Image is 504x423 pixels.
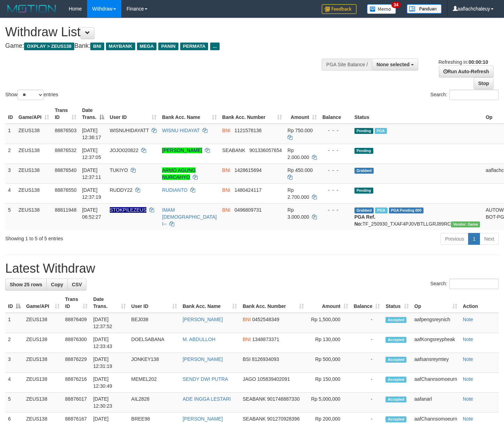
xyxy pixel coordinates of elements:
td: [DATE] 12:31:19 [90,353,128,373]
span: Grabbed [354,207,374,213]
a: Note [463,337,473,342]
td: 2 [5,333,23,353]
a: 1 [468,233,480,245]
td: Rp 1,500,000 [307,313,351,333]
span: BNI [90,43,104,50]
span: [DATE] 12:37:11 [82,167,101,180]
span: Rp 2.700.000 [288,187,309,200]
td: Rp 500,000 [307,353,351,373]
span: Copy 1428615694 to clipboard [235,167,262,173]
a: [PERSON_NAME] [162,148,202,153]
a: Note [463,396,473,402]
span: Accepted [385,396,406,402]
td: ZEUS138 [23,393,62,413]
td: [DATE] 12:30:23 [90,393,128,413]
td: BEJ038 [129,313,180,333]
div: - - - [322,167,349,174]
td: JONKEY138 [129,353,180,373]
td: - [351,353,383,373]
td: ZEUS138 [16,203,52,230]
span: CSV [72,282,82,287]
td: aafpengsreynich [412,313,460,333]
td: ZEUS138 [23,353,62,373]
td: 1 [5,124,16,144]
span: ... [210,43,220,50]
span: MAYBANK [106,43,135,50]
span: TUKIYO [110,167,128,173]
input: Search: [449,90,499,100]
span: Copy 1121578136 to clipboard [235,128,262,133]
th: Game/API: activate to sort column ascending [23,293,62,313]
td: 4 [5,373,23,393]
a: M. ABDULLOH [183,337,215,342]
a: Show 25 rows [5,279,47,290]
a: Next [480,233,499,245]
a: Note [463,416,473,422]
a: CSV [67,279,86,290]
th: Bank Acc. Name: activate to sort column ascending [180,293,240,313]
th: Action [460,293,499,313]
td: ZEUS138 [16,183,52,203]
td: ZEUS138 [23,373,62,393]
img: panduan.png [407,4,442,14]
th: Trans ID: activate to sort column ascending [62,293,91,313]
span: Marked by aafsreyleap [375,207,387,213]
h4: Game: Bank: [5,43,329,50]
th: User ID: activate to sort column ascending [107,104,159,124]
div: PGA Site Balance / [322,59,372,70]
span: [DATE] 12:37:05 [82,148,101,160]
b: PGA Ref. No: [354,214,375,227]
td: ZEUS138 [16,124,52,144]
span: BNI [222,187,230,193]
div: Showing 1 to 5 of 5 entries [5,232,205,242]
select: Showentries [17,90,44,100]
td: TF_250930_TXAF4PJ0VBTLLGRJ89RC [352,203,483,230]
td: 88876216 [62,373,91,393]
span: OXPLAY > ZEUS138 [24,43,74,50]
td: 88876017 [62,393,91,413]
td: DOELSABANA [129,333,180,353]
th: Bank Acc. Name: activate to sort column ascending [159,104,220,124]
span: Copy [51,282,63,287]
span: 88876550 [55,187,76,193]
td: Rp 5,000,000 [307,393,351,413]
span: Vendor URL: https://trx31.1velocity.biz [451,221,480,227]
td: aafsansreymtey [412,353,460,373]
span: BNI [243,337,251,342]
span: Rp 2.000.000 [288,148,309,160]
td: 3 [5,353,23,373]
div: - - - [322,147,349,154]
h1: Latest Withdraw [5,262,499,275]
td: ZEUS138 [23,333,62,353]
span: Copy 901746887330 to clipboard [267,396,299,402]
a: SENDY DWI PUTRA [183,376,228,382]
img: MOTION_logo.png [5,3,58,14]
span: Accepted [385,337,406,343]
span: Accepted [385,416,406,422]
td: 88876409 [62,313,91,333]
span: Copy 1480424117 to clipboard [235,187,262,193]
td: [DATE] 12:37:52 [90,313,128,333]
span: Nama rekening ada tanda titik/strip, harap diedit [110,207,147,213]
span: BNI [222,207,230,213]
td: 4 [5,183,16,203]
span: MEGA [137,43,157,50]
th: ID: activate to sort column descending [5,293,23,313]
span: Copy 0452548349 to clipboard [252,317,279,322]
td: [DATE] 12:33:43 [90,333,128,353]
td: - [351,333,383,353]
span: Copy 901270928396 to clipboard [267,416,299,422]
a: RUDIANTO [162,187,188,193]
span: Pending [354,148,373,154]
span: 88876540 [55,167,76,173]
a: [PERSON_NAME] [183,356,223,362]
span: Rp 3.000.000 [288,207,309,220]
label: Show entries [5,90,58,100]
a: Previous [441,233,468,245]
div: - - - [322,187,349,194]
span: SEABANK [222,148,245,153]
span: Marked by aafpengsreynich [375,128,387,134]
span: BNI [222,128,230,133]
span: PERMATA [180,43,208,50]
th: Status [352,104,483,124]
